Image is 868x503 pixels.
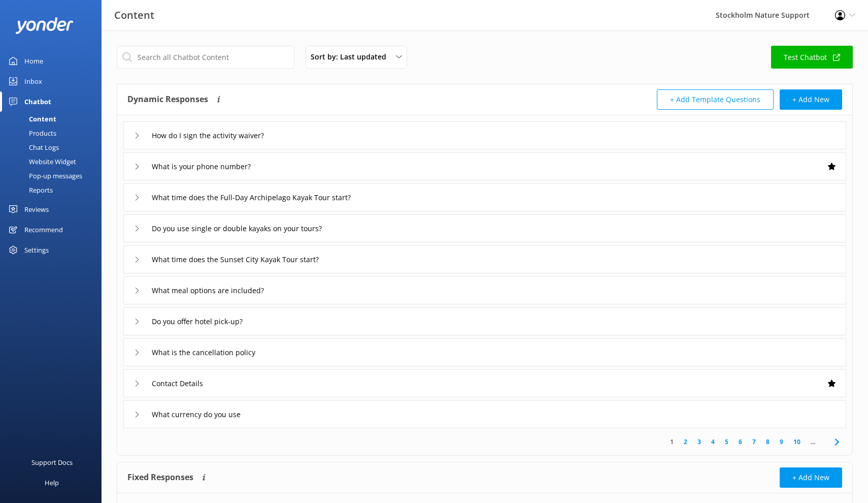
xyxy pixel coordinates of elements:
button: + Add Template Questions [657,89,774,110]
button: + Add New [780,467,842,488]
a: 9 [775,437,788,447]
h3: Content [114,7,154,23]
a: 1 [665,437,679,447]
a: 5 [720,437,733,447]
a: 7 [747,437,761,447]
div: Recommend [24,219,63,240]
a: Reports [6,183,102,197]
h4: Dynamic Responses [127,89,208,110]
a: Test Chatbot [771,46,853,69]
span: Sort by: Last updated [311,51,392,62]
a: 4 [706,437,720,447]
div: Website Widget [6,154,76,169]
button: + Add New [780,89,842,110]
a: Products [6,126,102,140]
span: ... [806,437,820,447]
div: Help [45,473,59,493]
div: Reports [6,183,53,197]
img: yonder-white-logo.png [15,17,74,34]
a: 6 [733,437,747,447]
a: 10 [788,437,806,447]
input: Search all Chatbot Content [117,46,294,69]
div: Home [24,51,43,71]
a: 2 [679,437,692,447]
div: Inbox [24,71,42,91]
a: Website Widget [6,154,102,169]
a: Chat Logs [6,140,102,154]
div: Products [6,126,56,140]
div: Pop-up messages [6,169,82,183]
div: Chat Logs [6,140,59,154]
div: Chatbot [24,91,51,112]
a: Pop-up messages [6,169,102,183]
a: 3 [692,437,706,447]
div: Reviews [24,199,49,219]
a: 8 [761,437,775,447]
div: Settings [24,240,49,260]
h4: Fixed Responses [127,467,193,488]
div: Support Docs [31,452,73,473]
a: Content [6,112,102,126]
div: Content [6,112,56,126]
